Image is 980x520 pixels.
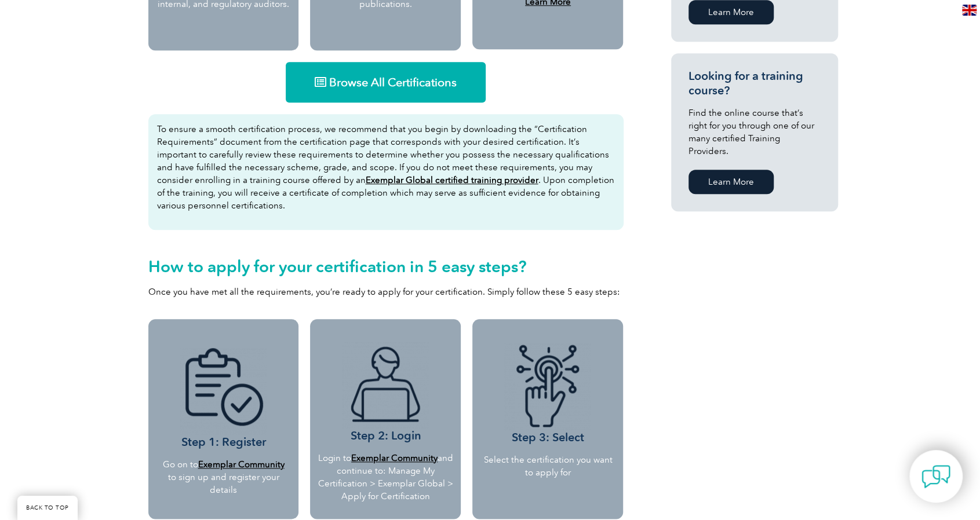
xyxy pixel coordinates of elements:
h3: Step 1: Register [162,348,286,449]
a: Exemplar Global certified training provider [366,175,538,185]
p: Login to and continue to: Manage My Certification > Exemplar Global > Apply for Certification [317,452,454,503]
h3: Looking for a training course? [688,69,821,98]
a: BACK TO TOP [17,496,78,520]
p: Once you have met all the requirements, you’re ready to apply for your certification. Simply foll... [148,285,624,298]
h2: How to apply for your certification in 5 easy steps? [148,257,624,276]
p: To ensure a smooth certification process, we recommend that you begin by downloading the “Certifi... [157,123,615,212]
a: Exemplar Community [351,453,438,463]
p: Go on to to sign up and register your details [162,458,286,496]
h3: Step 2: Login [317,342,454,443]
p: Find the online course that’s right for you through one of our many certified Training Providers. [688,107,821,158]
a: Browse All Certifications [286,62,486,102]
a: Learn More [688,170,774,194]
a: Exemplar Community [198,459,284,470]
span: Browse All Certifications [329,76,457,88]
img: contact-chat.png [921,462,950,491]
img: en [962,5,977,16]
p: Select the certification you want to apply for [481,453,614,479]
h3: Step 3: Select [481,343,614,445]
